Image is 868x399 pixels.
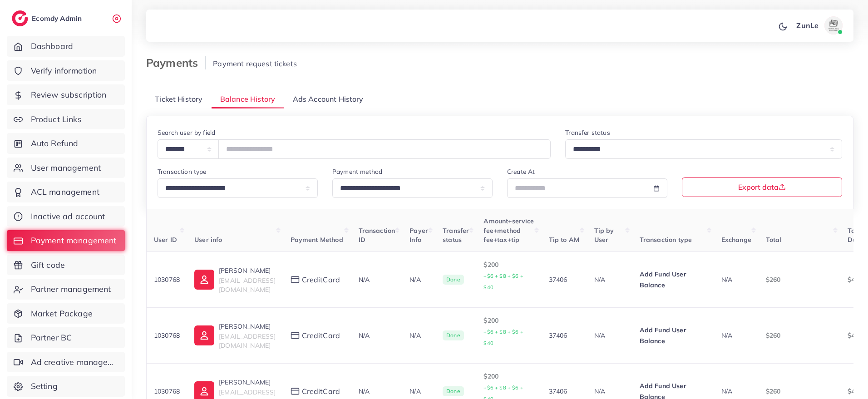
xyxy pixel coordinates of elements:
[31,211,105,222] span: Inactive ad account
[594,227,614,244] span: Tip by User
[7,206,125,227] a: Inactive ad account
[483,259,534,293] p: $200
[220,94,275,104] span: Balance History
[7,133,125,154] a: Auto Refund
[721,387,732,395] span: N/A
[824,16,843,34] img: avatar
[7,255,125,276] a: Gift code
[31,356,118,368] span: Ad creative management
[796,20,819,31] p: ZunLe
[594,386,625,397] p: N/A
[640,236,692,244] span: Transaction type
[154,386,180,397] p: 1030768
[302,330,340,341] span: creditCard
[194,325,214,345] img: ic-user-info.36bf1079.svg
[291,332,300,340] img: payment
[507,167,535,176] label: Create At
[7,158,125,178] a: User management
[31,283,111,295] span: Partner management
[791,16,846,34] a: ZunLeavatar
[766,386,833,397] p: $260
[158,167,207,176] label: Transaction type
[12,10,84,26] a: logoEcomdy Admin
[766,274,833,285] p: $260
[640,325,707,346] p: Add Fund User Balance
[154,274,180,285] p: 1030768
[31,89,107,101] span: Review subscription
[359,331,370,340] span: N/A
[293,94,364,104] span: Ads Account History
[409,386,428,397] p: N/A
[31,113,82,125] span: Product Links
[158,128,215,137] label: Search user by field
[213,59,297,68] span: Payment request tickets
[7,303,125,324] a: Market Package
[291,388,300,395] img: payment
[549,330,580,341] p: 37406
[549,274,580,285] p: 37406
[483,329,523,346] small: +$6 + $8 + $6 + $40
[219,265,276,276] p: [PERSON_NAME]
[359,227,395,244] span: Transaction ID
[721,331,732,340] span: N/A
[409,227,428,244] span: Payer Info
[565,128,610,137] label: Transfer status
[7,230,125,251] a: Payment management
[359,276,370,284] span: N/A
[146,56,206,69] h3: Payments
[409,330,428,341] p: N/A
[155,94,202,104] span: Ticket History
[154,330,180,341] p: 1030768
[332,167,382,176] label: Payment method
[31,332,72,344] span: Partner BC
[31,65,97,77] span: Verify information
[194,236,222,244] span: User info
[7,279,125,300] a: Partner management
[154,236,177,244] span: User ID
[32,14,84,23] h2: Ecomdy Admin
[594,330,625,341] p: N/A
[443,386,464,396] span: Done
[7,376,125,397] a: Setting
[291,236,343,244] span: Payment Method
[738,183,786,191] span: Export data
[7,36,125,57] a: Dashboard
[31,308,93,320] span: Market Package
[7,182,125,202] a: ACL management
[31,162,101,174] span: User management
[7,84,125,105] a: Review subscription
[483,315,534,349] p: $200
[219,321,276,332] p: [PERSON_NAME]
[721,276,732,284] span: N/A
[640,269,707,291] p: Add Fund User Balance
[443,227,469,244] span: Transfer status
[302,386,340,397] span: creditCard
[219,332,276,350] span: [EMAIL_ADDRESS][DOMAIN_NAME]
[766,330,833,341] p: $260
[443,330,464,340] span: Done
[7,327,125,348] a: Partner BC
[219,377,276,388] p: [PERSON_NAME]
[31,40,73,52] span: Dashboard
[594,274,625,285] p: N/A
[194,270,214,290] img: ic-user-info.36bf1079.svg
[483,273,523,291] small: +$6 + $8 + $6 + $40
[409,274,428,285] p: N/A
[7,60,125,81] a: Verify information
[483,217,534,244] span: Amount+service fee+method fee+tax+tip
[682,177,842,197] button: Export data
[219,276,276,294] span: [EMAIL_ADDRESS][DOMAIN_NAME]
[302,275,340,285] span: creditCard
[7,352,125,373] a: Ad creative management
[31,235,117,246] span: Payment management
[31,259,65,271] span: Gift code
[31,186,99,198] span: ACL management
[359,387,370,395] span: N/A
[549,236,579,244] span: Tip to AM
[12,10,28,26] img: logo
[31,138,79,149] span: Auto Refund
[31,380,58,392] span: Setting
[7,109,125,130] a: Product Links
[721,236,751,244] span: Exchange
[291,276,300,284] img: payment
